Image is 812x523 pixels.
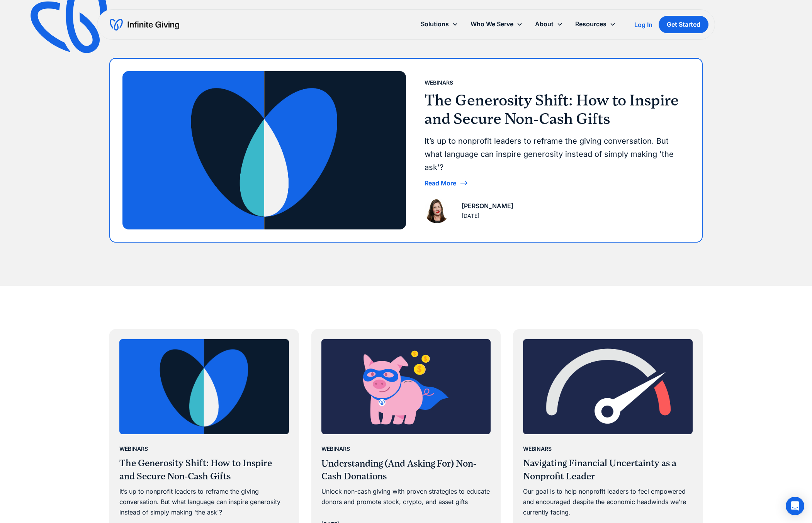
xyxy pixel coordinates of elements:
div: Unlock non-cash giving with proven strategies to educate donors and promote stock, crypto, and as... [321,486,491,507]
div: Log In [634,22,652,28]
div: Our goal is to help nonprofit leaders to feel empowered and encouraged despite the economic headw... [523,486,693,518]
div: Resources [575,19,606,29]
h3: Understanding (And Asking For) Non-Cash Donations [321,457,491,483]
div: It’s up to nonprofit leaders to reframe the giving conversation. But what language can inspire ge... [425,134,683,174]
div: Webinars [523,444,552,453]
div: [PERSON_NAME] [462,201,513,211]
div: Webinars [425,78,453,87]
div: Resources [569,16,622,32]
div: About [535,19,554,29]
div: Read More [425,180,456,186]
h3: The Generosity Shift: How to Inspire and Secure Non-Cash Gifts [119,457,289,483]
div: It’s up to nonprofit leaders to reframe the giving conversation. But what language can inspire ge... [119,486,289,518]
a: Log In [634,20,652,29]
a: Get Started [659,16,708,33]
h3: The Generosity Shift: How to Inspire and Secure Non-Cash Gifts [425,91,683,128]
div: Solutions [414,16,464,32]
div: [DATE] [462,211,479,221]
div: Open Intercom Messenger [786,497,804,515]
div: Solutions [421,19,449,29]
div: About [529,16,569,32]
div: Who We Serve [464,16,529,32]
a: WebinarsThe Generosity Shift: How to Inspire and Secure Non-Cash GiftsIt’s up to nonprofit leader... [110,59,702,241]
a: home [110,19,179,31]
h3: Navigating Financial Uncertainty as a Nonprofit Leader [523,457,693,483]
div: Webinars [321,444,350,453]
div: Who We Serve [471,19,513,29]
div: Webinars [119,444,148,453]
